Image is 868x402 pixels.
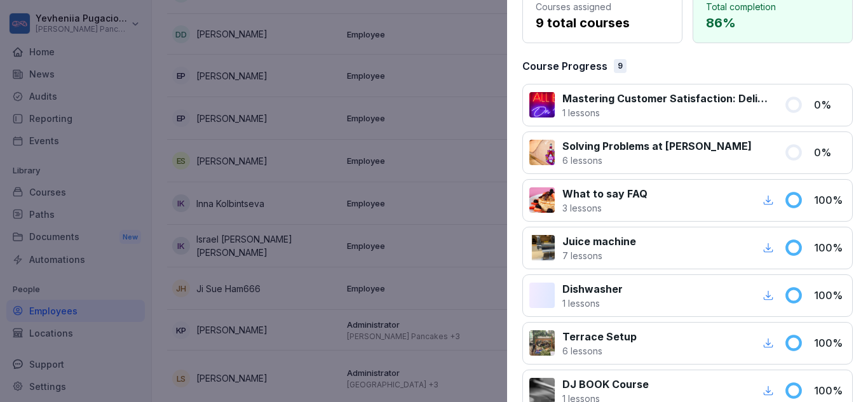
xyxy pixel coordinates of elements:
p: 6 lessons [562,344,637,358]
p: 100 % [814,240,846,255]
p: 100 % [814,335,846,351]
p: 3 lessons [562,201,648,215]
p: Dishwasher [562,281,623,297]
p: DJ BOOK Course [562,377,649,392]
p: Solving Problems at [PERSON_NAME] [562,138,752,154]
p: 100 % [814,383,846,398]
p: Juice machine [562,234,636,249]
p: 1 lessons [562,106,769,119]
p: 1 lessons [562,297,623,310]
p: Mastering Customer Satisfaction: Deliver Exceptional Service at [GEOGRAPHIC_DATA] [562,91,769,106]
p: 0 % [814,145,846,160]
p: 9 total courses [536,13,669,32]
p: 7 lessons [562,249,636,262]
p: 0 % [814,97,846,112]
p: 6 lessons [562,154,752,167]
p: What to say FAQ [562,186,648,201]
p: 100 % [814,192,846,208]
p: Course Progress [522,58,607,74]
p: 86 % [706,13,839,32]
div: 9 [614,59,627,73]
p: Terrace Setup [562,329,637,344]
p: 100 % [814,288,846,303]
